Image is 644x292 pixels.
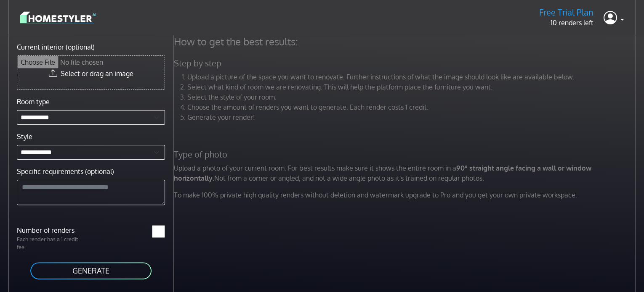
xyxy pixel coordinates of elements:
label: Specific requirements (optional) [17,166,114,176]
h5: Type of photo [169,149,643,160]
h5: Free Trial Plan [539,7,593,18]
li: Select the style of your room. [187,92,638,102]
button: GENERATE [29,261,152,280]
li: Upload a picture of the space you want to renovate. Further instructions of what the image should... [187,72,638,82]
img: logo-3de290ba35641baa71223ecac5eacb59cb85b4c7fdf211dc9aaecaaee71ea2f8.svg [20,10,96,25]
h5: Step by step [169,58,643,68]
li: Choose the amount of renders you want to generate. Each render costs 1 credit. [187,102,638,112]
label: Current interior (optional) [17,42,95,52]
p: Upload a photo of your current room. For best results make sure it shows the entire room in a Not... [169,163,643,183]
p: To make 100% private high quality renders without deletion and watermark upgrade to Pro and you g... [169,190,643,200]
li: Select what kind of room we are renovating. This will help the platform place the furniture you w... [187,82,638,92]
p: 10 renders left [539,18,593,28]
li: Generate your render! [187,112,638,122]
h4: How to get the best results: [169,35,643,48]
label: Number of renders [12,225,91,235]
label: Style [17,132,32,142]
p: Each render has a 1 credit fee [12,235,91,251]
label: Room type [17,97,50,107]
